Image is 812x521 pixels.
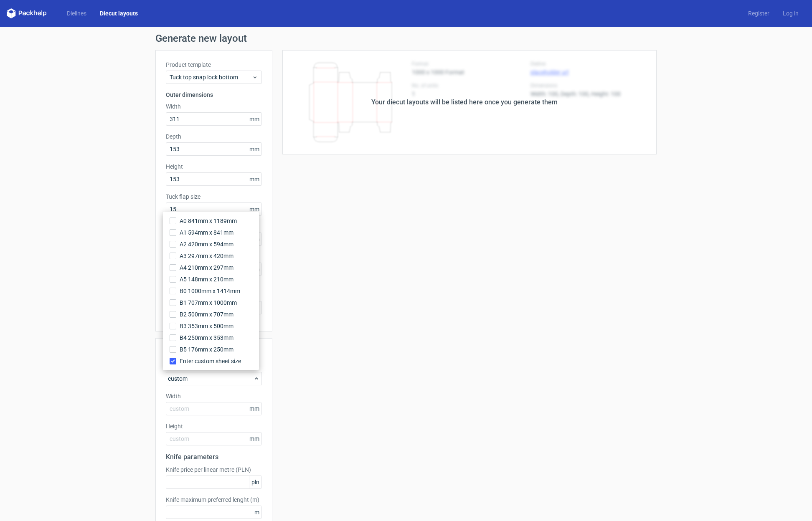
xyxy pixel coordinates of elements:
[247,113,261,125] span: mm
[180,287,240,295] span: B0 1000mm x 1414mm
[60,9,93,18] a: Dielines
[166,432,262,445] input: custom
[247,143,261,155] span: mm
[776,9,805,18] a: Log in
[170,73,252,81] span: Tuck top snap lock bottom
[247,432,261,445] span: mm
[371,97,558,107] div: Your diecut layouts will be listed here once you generate them
[180,217,237,225] span: A0 841mm x 1189mm
[166,61,262,69] label: Product template
[166,102,262,111] label: Width
[180,240,233,248] span: A2 420mm x 594mm
[166,422,262,430] label: Height
[252,506,261,518] span: m
[180,345,233,354] span: B5 176mm x 250mm
[166,402,262,415] input: custom
[166,192,262,201] label: Tuck flap size
[180,275,233,283] span: A5 148mm x 210mm
[247,402,261,415] span: mm
[180,357,241,365] span: Enter custom sheet size
[180,252,233,260] span: A3 297mm x 420mm
[166,392,262,400] label: Width
[166,162,262,171] label: Height
[166,496,262,504] label: Knife maximum preferred lenght (m)
[180,334,233,342] span: B4 250mm x 353mm
[166,452,262,462] h2: Knife parameters
[93,9,145,18] a: Diecut layouts
[166,465,262,474] label: Knife price per linear metre (PLN)
[166,372,262,385] div: custom
[180,298,237,307] span: B1 707mm x 1000mm
[166,91,262,99] h3: Outer dimensions
[180,263,233,272] span: A4 210mm x 297mm
[247,203,261,215] span: mm
[155,33,657,43] h1: Generate new layout
[247,173,261,185] span: mm
[166,132,262,141] label: Depth
[180,228,233,237] span: A1 594mm x 841mm
[180,322,233,330] span: B3 353mm x 500mm
[741,9,776,18] a: Register
[180,310,233,319] span: B2 500mm x 707mm
[249,476,261,488] span: pln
